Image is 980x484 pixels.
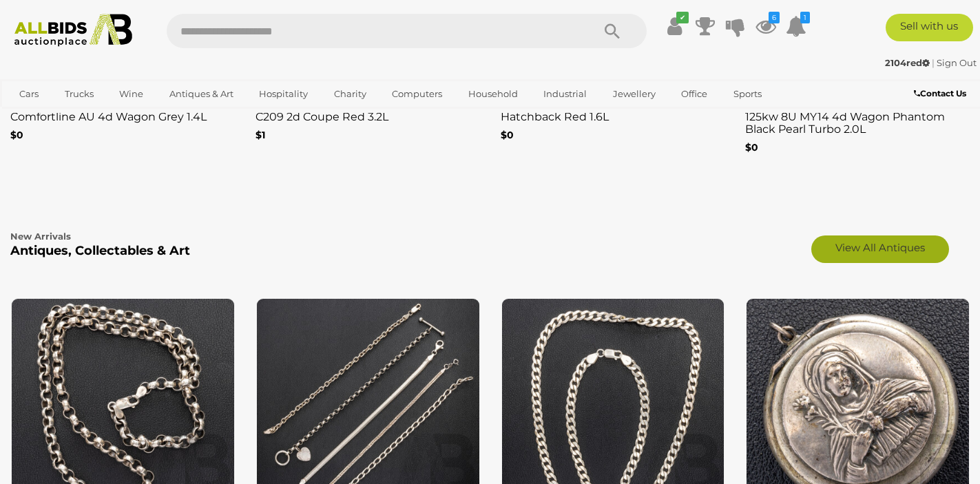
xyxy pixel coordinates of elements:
[160,83,242,105] a: Antiques & Art
[745,96,970,136] h3: 07/2014 Audi Q3 TFSI Quattro (AWD) 125kw 8U MY14 4d Wagon Phantom Black Pearl Turbo 2.0L
[578,14,647,48] button: Search
[10,231,71,242] b: New Arrivals
[886,14,973,41] a: Sell with us
[501,129,514,141] b: $0
[534,83,596,105] a: Industrial
[256,129,265,141] b: $1
[786,14,806,39] a: 1
[800,12,810,23] i: 1
[769,12,780,23] i: 6
[811,235,949,263] a: View All Antiques
[885,57,932,68] a: 2104red
[672,83,716,105] a: Office
[932,57,935,68] span: |
[10,105,126,128] a: [GEOGRAPHIC_DATA]
[8,14,139,47] img: Allbids.com.au
[325,83,375,105] a: Charity
[665,14,685,39] a: ✔
[10,243,190,258] b: Antiques, Collectables & Art
[56,83,103,105] a: Trucks
[10,129,23,141] b: $0
[724,83,771,105] a: Sports
[885,57,930,68] strong: 2104red
[937,57,977,68] a: Sign Out
[745,141,758,154] b: $0
[250,83,317,105] a: Hospitality
[914,86,970,101] a: Contact Us
[10,83,48,105] a: Cars
[676,12,689,23] i: ✔
[914,88,966,98] b: Contact Us
[604,83,665,105] a: Jewellery
[755,14,776,39] a: 6
[383,83,451,105] a: Computers
[459,83,527,105] a: Household
[110,83,152,105] a: Wine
